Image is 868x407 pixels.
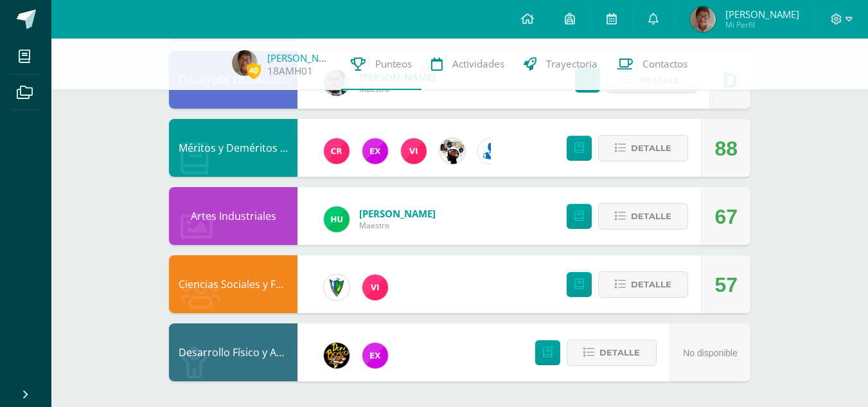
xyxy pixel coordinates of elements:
[439,138,465,164] img: d172b984f1f79fc296de0e0b277dc562.png
[362,138,388,164] img: ce84f7dabd80ed5f5aa83b4480291ac6.png
[324,275,350,300] img: 9f174a157161b4ddbe12118a61fed988.png
[607,39,697,90] a: Contactos
[452,57,504,71] span: Actividades
[362,275,388,300] img: bd6d0aa147d20350c4821b7c643124fa.png
[324,206,350,232] img: fd23069c3bd5c8dde97a66a86ce78287.png
[421,39,514,90] a: Actividades
[267,64,313,78] a: 18AMH01
[247,62,261,78] span: 40
[478,138,504,164] img: 6ed6846fa57649245178fca9fc9a58dd.png
[362,343,388,368] img: ce84f7dabd80ed5f5aa83b4480291ac6.png
[169,187,297,245] div: Artes Industriales
[714,120,738,177] div: 88
[567,339,657,366] button: Detalle
[169,323,297,381] div: Desarrollo Físico y Artístico (Extracurricular)
[169,119,297,177] div: Méritos y Deméritos 1ro. Básico "D"
[359,220,436,231] span: Maestro
[324,138,350,164] img: ab28fb4d7ed199cf7a34bbef56a79c5b.png
[514,39,607,90] a: Trayectoria
[324,343,350,368] img: 21dcd0747afb1b787494880446b9b401.png
[169,255,297,313] div: Ciencias Sociales y Formación Ciudadana e Interculturalidad
[546,57,598,71] span: Trayectoria
[267,51,332,64] a: [PERSON_NAME]
[598,271,688,298] button: Detalle
[631,136,671,160] span: Detalle
[401,138,427,164] img: bd6d0aa147d20350c4821b7c643124fa.png
[375,57,412,71] span: Punteos
[598,203,688,230] button: Detalle
[725,8,799,21] span: [PERSON_NAME]
[683,348,738,358] span: No disponible
[725,19,799,30] span: Mi Perfil
[642,57,687,71] span: Contactos
[598,135,688,161] button: Detalle
[690,6,716,32] img: 64dcc7b25693806399db2fba3b98ee94.png
[232,50,258,76] img: 64dcc7b25693806399db2fba3b98ee94.png
[359,207,436,220] span: [PERSON_NAME]
[341,39,421,90] a: Punteos
[714,256,738,314] div: 57
[631,273,671,296] span: Detalle
[714,188,738,246] div: 67
[599,341,640,365] span: Detalle
[631,204,671,228] span: Detalle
